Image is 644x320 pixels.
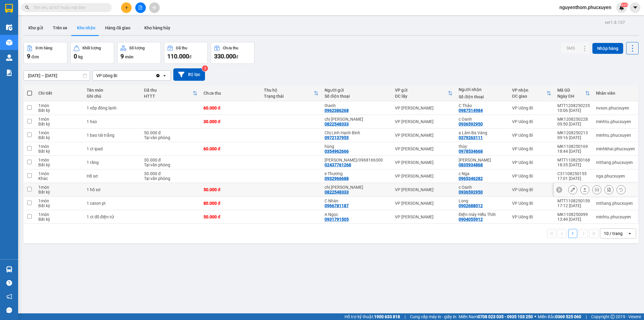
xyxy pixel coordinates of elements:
[459,122,483,126] div: 0936592950
[202,65,208,71] sup: 3
[568,229,577,238] button: 1
[325,185,389,190] div: chị Duyên
[557,117,590,122] div: MK1208250228
[557,203,590,208] div: 17:12 [DATE]
[135,2,146,13] button: file-add
[557,217,590,222] div: 13:49 [DATE]
[459,135,483,140] div: 0379263111
[223,46,238,50] div: Chưa thu
[325,198,389,203] div: C Nhàn
[557,149,590,154] div: 18:44 [DATE]
[557,162,590,167] div: 18:35 [DATE]
[512,174,551,178] div: VP Uông Bí
[395,94,448,99] div: ĐC lấy
[596,174,635,178] div: nga.phucxuyen
[87,94,138,99] div: Ghi chú
[70,42,114,64] button: Khối lượng0kg
[512,119,551,124] div: VP Uông Bí
[325,94,389,99] div: Số điện thoại
[236,54,238,59] span: đ
[459,217,483,222] div: 0904055912
[121,2,132,13] button: plus
[264,94,314,99] div: Trạng thái
[6,24,12,31] img: warehouse-icon
[459,198,506,203] div: Long
[120,53,124,60] span: 9
[214,53,236,60] span: 330.000
[512,187,551,192] div: VP Uông Bí
[325,122,349,126] div: 0822548333
[33,4,104,11] input: Tìm tên, số ĐT hoặc mã đơn
[325,130,389,135] div: Chị Linh Hạnh Bình
[459,94,506,99] div: Số điện thoại
[144,171,197,176] div: 30.000 đ
[620,3,628,7] sup: NaN
[129,46,145,50] div: Số lượng
[144,162,197,167] div: Tại văn phòng
[24,21,48,35] button: Kho gửi
[325,190,349,194] div: 0822548333
[38,190,81,194] div: Bất kỳ
[478,314,533,319] strong: 0708 023 035 - 0935 103 250
[203,201,258,206] div: 80.000 đ
[554,85,593,101] th: Toggle SortBy
[459,130,506,135] div: a Lâm Ba Vàng
[144,158,197,162] div: 30.000 đ
[152,5,156,10] span: aim
[459,203,483,208] div: 0902688012
[395,133,453,138] div: VP [PERSON_NAME]
[395,214,453,219] div: VP [PERSON_NAME]
[325,135,349,140] div: 0972137955
[87,214,138,219] div: 1 ct đồ điện tử
[512,133,551,138] div: VP Uông Bí
[74,53,77,60] span: 0
[568,185,577,194] div: Sửa đơn hàng
[96,73,117,79] div: VP Uông Bí
[459,108,483,113] div: 0987514984
[395,119,453,124] div: VP [PERSON_NAME]
[459,162,483,167] div: 0835934868
[557,108,590,113] div: 10:06 [DATE]
[82,46,101,50] div: Khối lượng
[87,201,138,206] div: 1 caton pt
[459,190,483,194] div: 0936592950
[78,54,83,59] span: kg
[512,146,551,151] div: VP Uông Bí
[459,212,506,217] div: Điện máy Hiểu Thời
[580,185,589,194] div: Giao hàng
[144,94,193,99] div: HTTT
[36,46,52,50] div: Đơn hàng
[630,2,640,13] button: caret-down
[87,174,138,178] div: Hồ sơ
[325,162,351,167] div: 02437761268
[459,117,506,122] div: c Oanh
[38,217,81,222] div: Bất kỳ
[38,162,81,167] div: Bất kỳ
[512,214,551,219] div: VP Uông Bí
[203,91,258,96] div: Chưa thu
[203,214,258,219] div: 50.000 đ
[325,203,349,208] div: 0966781187
[395,146,453,151] div: VP [PERSON_NAME]
[48,21,72,35] button: Trên xe
[144,25,170,30] span: Kho hàng hủy
[38,203,81,208] div: Bất kỳ
[27,53,30,60] span: 9
[87,88,138,93] div: Tên món
[538,313,581,320] span: Miền Bắc
[557,88,585,93] div: Mã GD
[38,108,81,113] div: Bất kỳ
[596,119,635,124] div: minhtu.phucxuyen
[459,87,506,92] div: Người nhận
[512,201,551,206] div: VP Uông Bí
[325,158,389,162] div: Lad Vũ Gia/0968166300
[405,313,405,320] span: |
[557,144,590,149] div: MK1108250169
[596,133,635,138] div: minhtu.phucxuyen
[509,85,554,101] th: Toggle SortBy
[596,91,635,96] div: Nhân viên
[117,42,161,64] button: Số lượng9món
[557,130,590,135] div: MK1208250213
[189,54,191,59] span: đ
[596,160,635,165] div: ntthang.phucxuyen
